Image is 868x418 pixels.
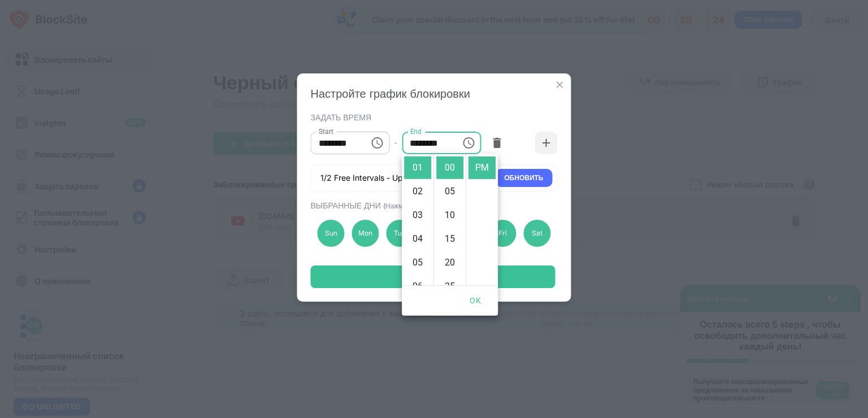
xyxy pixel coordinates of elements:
div: Fri [489,220,517,247]
li: 6 hours [404,275,431,298]
label: End [410,127,422,136]
li: 5 minutes [436,180,463,203]
div: Настройте график блокировки [311,87,558,101]
div: ЗАДАТЬ ВРЕМЯ [311,112,555,121]
li: 10 minutes [436,204,463,227]
li: 12 hours [404,133,431,155]
li: 20 minutes [436,251,463,274]
img: x-button.svg [554,79,566,90]
button: Choose time, selected time is 10:00 AM [366,132,388,154]
ul: Select hours [402,154,433,285]
div: ВЫБРАННЫЕ ДНИ [311,201,555,210]
ul: Select minutes [433,154,466,285]
div: - [394,137,397,149]
div: Tue [386,220,413,247]
ul: Select meridiem [466,154,498,285]
li: 25 minutes [436,275,463,298]
li: 0 minutes [436,156,463,179]
button: OK [457,290,493,311]
div: Sun [318,220,345,247]
div: Mon [351,220,379,247]
li: AM [468,133,496,155]
li: 2 hours [404,180,431,203]
div: Sat [523,220,550,247]
li: 5 hours [404,251,431,274]
div: ОБНОВИТЬ [504,172,543,184]
button: Choose time, selected time is 1:00 PM [457,132,480,154]
li: 15 minutes [436,228,463,250]
li: 4 hours [404,228,431,250]
span: (Нажмите на день для отключения) [383,202,494,210]
label: Start [319,127,333,136]
div: 1/2 Free Intervals - Upgrade for 5 intervals [320,172,478,184]
li: 3 hours [404,204,431,227]
li: PM [468,156,496,179]
li: 1 hours [404,156,431,179]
